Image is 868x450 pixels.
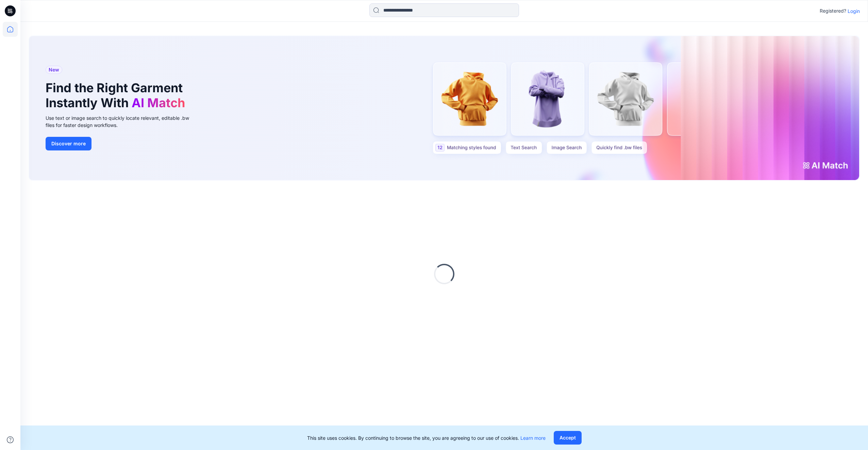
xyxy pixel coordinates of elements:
[554,431,582,445] button: Accept
[820,7,846,15] p: Registered?
[46,137,91,150] button: Discover more
[46,114,199,129] div: Use text or image search to quickly locate relevant, editable .bw files for faster design workflows.
[49,66,59,74] span: New
[848,7,860,15] p: Login
[520,435,546,441] a: Learn more
[307,434,546,441] p: This site uses cookies. By continuing to browse the site, you are agreeing to our use of cookies.
[132,95,185,110] span: AI Match
[46,81,188,110] h1: Find the Right Garment Instantly With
